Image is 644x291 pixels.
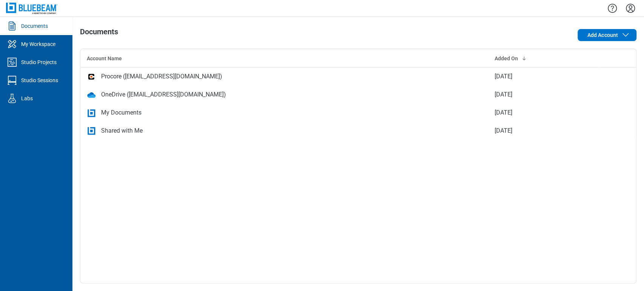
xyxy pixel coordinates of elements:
[21,77,58,84] div: Studio Sessions
[495,55,593,62] div: Added On
[489,122,599,140] td: [DATE]
[21,22,48,30] div: Documents
[6,92,18,104] svg: Labs
[624,2,636,15] button: Settings
[6,56,18,68] svg: Studio Projects
[6,74,18,86] svg: Studio Sessions
[21,95,33,102] div: Labs
[489,104,599,122] td: [DATE]
[489,86,599,104] td: [DATE]
[80,28,118,40] h1: Documents
[80,49,636,140] table: bb-data-table
[87,55,483,62] div: Account Name
[489,67,599,86] td: [DATE]
[101,126,143,135] div: Shared with Me
[21,40,55,48] div: My Workspace
[101,72,222,81] div: Procore ([EMAIL_ADDRESS][DOMAIN_NAME])
[101,90,226,99] div: OneDrive ([EMAIL_ADDRESS][DOMAIN_NAME])
[6,38,18,50] svg: My Workspace
[6,3,57,14] img: Bluebeam, Inc.
[587,31,618,39] span: Add Account
[578,29,636,41] button: Add Account
[101,108,141,117] div: My Documents
[6,20,18,32] svg: Documents
[21,58,57,66] div: Studio Projects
